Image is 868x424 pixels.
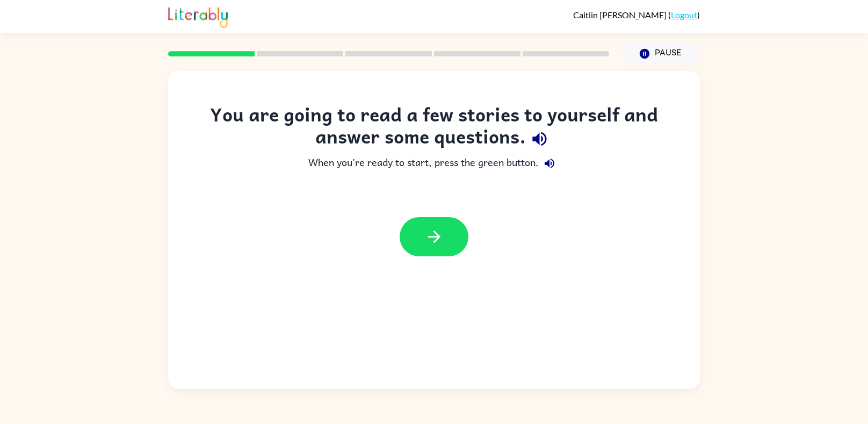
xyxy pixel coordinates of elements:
[671,10,697,20] a: Logout
[190,103,678,153] div: You are going to read a few stories to yourself and answer some questions.
[168,4,228,28] img: Literably
[573,10,668,20] span: Caitlin [PERSON_NAME]
[573,10,700,20] div: ( )
[622,41,700,66] button: Pause
[190,153,678,174] div: When you're ready to start, press the green button.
